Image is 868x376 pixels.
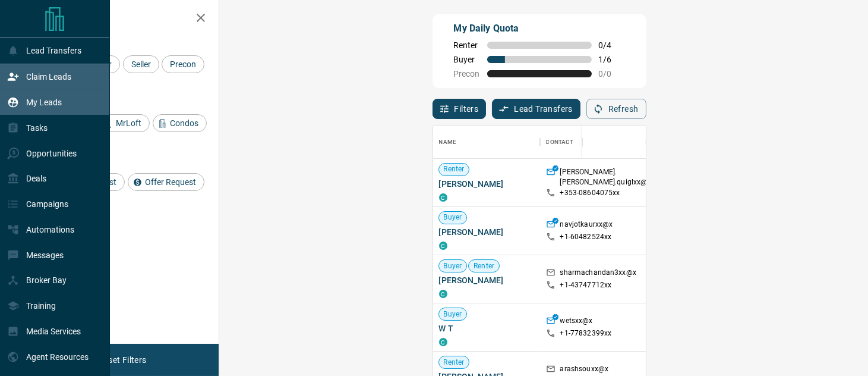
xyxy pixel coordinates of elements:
[454,21,625,36] p: My Daily Quota
[439,226,534,238] span: [PERSON_NAME]
[439,242,447,250] div: condos.ca
[153,114,207,132] div: Condos
[560,232,612,242] p: +1- 60482524xx
[560,280,612,290] p: +1- 43747712xx
[454,55,480,64] span: Buyer
[454,69,480,79] span: Precon
[90,350,154,370] button: Reset Filters
[439,193,447,202] div: condos.ca
[433,99,487,119] button: Filters
[141,177,200,187] span: Offer Request
[492,99,580,119] button: Lead Transfers
[128,173,204,191] div: Offer Request
[560,268,636,280] p: sharmachandan3xx@x
[439,338,447,346] div: condos.ca
[439,212,467,223] span: Buyer
[123,55,159,73] div: Seller
[127,59,155,69] span: Seller
[560,220,613,232] p: navjotkaurxx@x
[439,126,457,159] div: Name
[454,40,480,50] span: Renter
[99,114,150,132] div: MrLoft
[38,12,207,26] h2: Filters
[599,40,625,50] span: 0 / 4
[439,261,467,271] span: Buyer
[560,188,620,198] p: +353- 08604075xx
[560,167,651,187] p: [PERSON_NAME].[PERSON_NAME].quiglxx@x
[439,178,534,190] span: [PERSON_NAME]
[112,118,146,128] span: MrLoft
[166,59,200,69] span: Precon
[439,164,469,174] span: Renter
[469,261,499,271] span: Renter
[546,126,574,159] div: Contact
[439,309,467,319] span: Buyer
[599,55,625,64] span: 1 / 6
[439,274,534,286] span: [PERSON_NAME]
[560,328,612,339] p: +1- 77832399xx
[560,316,593,328] p: wetsxx@x
[433,126,540,159] div: Name
[586,99,646,119] button: Refresh
[599,69,625,79] span: 0 / 0
[439,358,469,368] span: Renter
[439,322,534,334] span: W T
[162,55,204,73] div: Precon
[166,118,203,128] span: Condos
[439,290,447,298] div: condos.ca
